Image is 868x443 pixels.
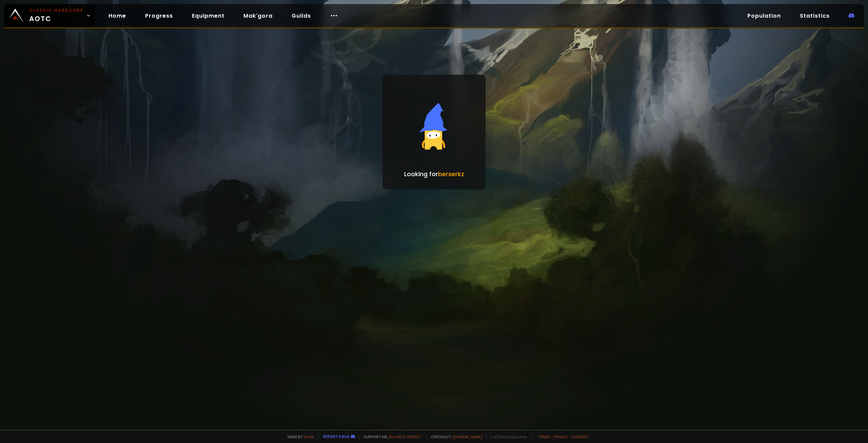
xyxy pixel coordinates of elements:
[794,9,835,23] a: Statistics
[389,434,422,439] a: Buy me a coffee
[427,434,482,439] span: Checkout
[486,434,527,439] span: v. d752d5 - production
[404,169,464,179] p: Looking for
[553,434,568,439] a: Privacy
[283,434,314,439] span: Made by
[742,9,786,23] a: Population
[571,434,589,439] a: Consent
[238,9,278,23] a: Mak'gora
[29,7,83,24] span: AOTC
[323,434,350,439] a: Report a bug
[359,434,422,439] span: Support me,
[29,7,83,14] small: Classic Hardcore
[304,434,314,439] a: a fan
[438,170,464,178] span: berserkz
[140,9,178,23] a: Progress
[286,9,316,23] a: Guilds
[538,434,551,439] a: Terms
[4,4,95,27] a: Classic HardcoreAOTC
[453,434,482,439] a: [DOMAIN_NAME]
[103,9,132,23] a: Home
[186,9,230,23] a: Equipment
